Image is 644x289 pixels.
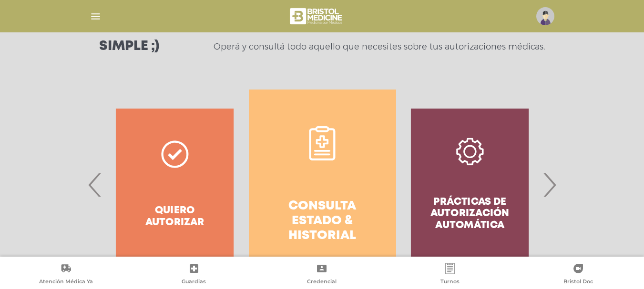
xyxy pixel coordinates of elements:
img: Cober_menu-lines-white.svg [90,10,102,22]
a: Turnos [386,263,514,287]
span: Previous [86,159,104,210]
span: Guardias [182,278,206,287]
span: Credencial [307,278,337,287]
span: Turnos [440,278,460,287]
a: Bristol Doc [514,263,642,287]
a: Consulta estado & historial [249,90,396,280]
a: Guardias [130,263,258,287]
h4: Consulta estado & historial [266,199,379,244]
img: profile-placeholder.svg [536,7,554,25]
a: Atención Médica Ya [2,263,130,287]
img: bristol-medicine-blanco.png [288,5,345,28]
span: Bristol Doc [563,278,593,287]
a: Credencial [258,263,386,287]
h3: Simple ;) [99,40,159,53]
span: Next [540,159,559,210]
span: Atención Médica Ya [39,278,93,287]
p: Operá y consultá todo aquello que necesites sobre tus autorizaciones médicas. [214,41,545,52]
